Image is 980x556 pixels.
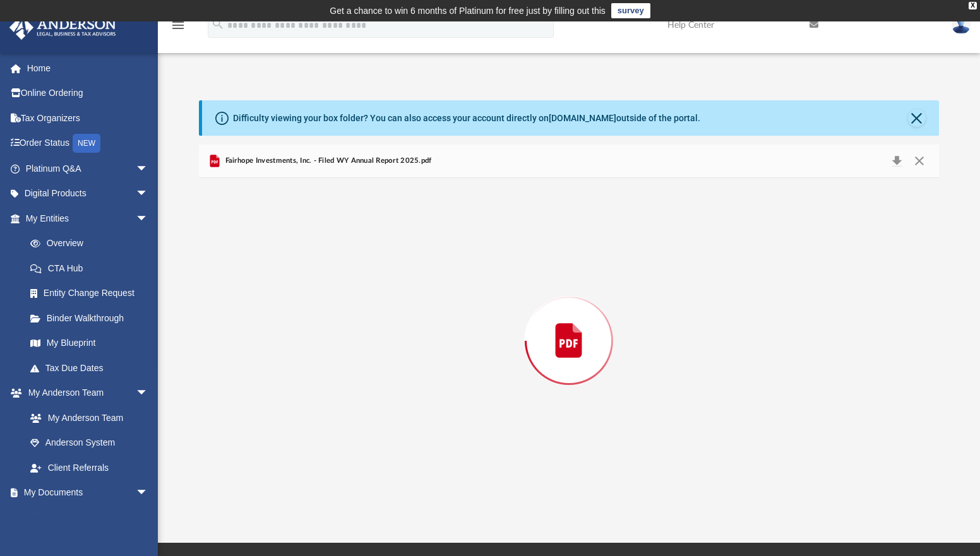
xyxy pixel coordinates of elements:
a: [DOMAIN_NAME] [549,113,616,123]
a: Overview [18,231,167,256]
span: arrow_drop_down [136,480,161,506]
a: Order StatusNEW [9,131,167,157]
a: My Blueprint [18,331,161,356]
a: My Anderson Teamarrow_drop_down [9,381,161,406]
a: Anderson System [18,430,161,456]
span: arrow_drop_down [136,156,161,182]
a: Platinum Q&Aarrow_drop_down [9,156,167,181]
span: arrow_drop_down [136,181,161,207]
a: Client Referrals [18,455,161,480]
div: Preview [199,145,939,504]
a: Entity Change Request [18,281,167,306]
button: Close [908,152,931,170]
a: CTA Hub [18,256,167,281]
a: Home [9,56,167,81]
div: NEW [73,134,100,153]
i: search [211,17,225,31]
span: Fairhope Investments, Inc. - Filed WY Annual Report 2025.pdf [222,155,431,167]
a: My Documentsarrow_drop_down [9,480,161,506]
a: survey [611,3,650,18]
a: Binder Walkthrough [18,305,167,331]
img: Anderson Advisors Platinum Portal [6,15,120,40]
img: User Pic [952,16,971,34]
a: My Entitiesarrow_drop_down [9,206,167,231]
i: menu [170,18,186,33]
div: close [969,2,977,9]
div: Get a chance to win 6 months of Platinum for free just by filling out this [330,3,606,18]
a: Box [18,505,155,530]
a: menu [170,24,186,33]
button: Close [908,109,926,127]
div: Difficulty viewing your box folder? You can also access your account directly on outside of the p... [233,112,700,125]
a: Tax Due Dates [18,355,167,381]
a: Online Ordering [9,81,167,106]
a: My Anderson Team [18,405,155,430]
button: Download [885,152,908,170]
a: Digital Productsarrow_drop_down [9,181,167,206]
a: Tax Organizers [9,105,167,131]
span: arrow_drop_down [136,381,161,406]
span: arrow_drop_down [136,206,161,232]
